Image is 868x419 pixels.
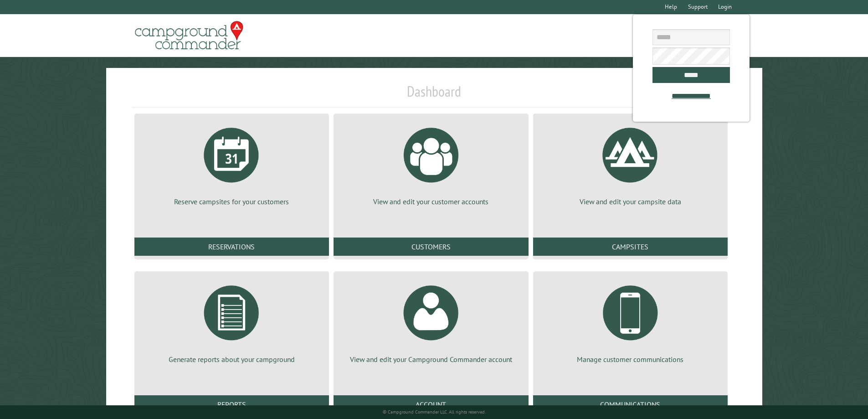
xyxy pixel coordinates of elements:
[544,121,717,207] a: View and edit your campsite data
[145,197,318,207] p: Reserve campsites for your customers
[344,197,517,207] p: View and edit your customer accounts
[544,197,717,207] p: View and edit your campsite data
[544,354,717,364] p: Manage customer communications
[334,395,528,414] a: Account
[145,121,318,207] a: Reserve campsites for your customers
[132,18,246,53] img: Campground Commander
[544,279,717,364] a: Manage customer communications
[334,238,528,256] a: Customers
[344,279,517,364] a: View and edit your Campground Commander account
[533,395,728,414] a: Communications
[145,279,318,364] a: Generate reports about your campground
[134,238,329,256] a: Reservations
[134,395,329,414] a: Reports
[344,121,517,207] a: View and edit your customer accounts
[145,354,318,364] p: Generate reports about your campground
[383,409,486,415] small: © Campground Commander LLC. All rights reserved.
[132,83,736,108] h1: Dashboard
[344,354,517,364] p: View and edit your Campground Commander account
[533,238,728,256] a: Campsites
